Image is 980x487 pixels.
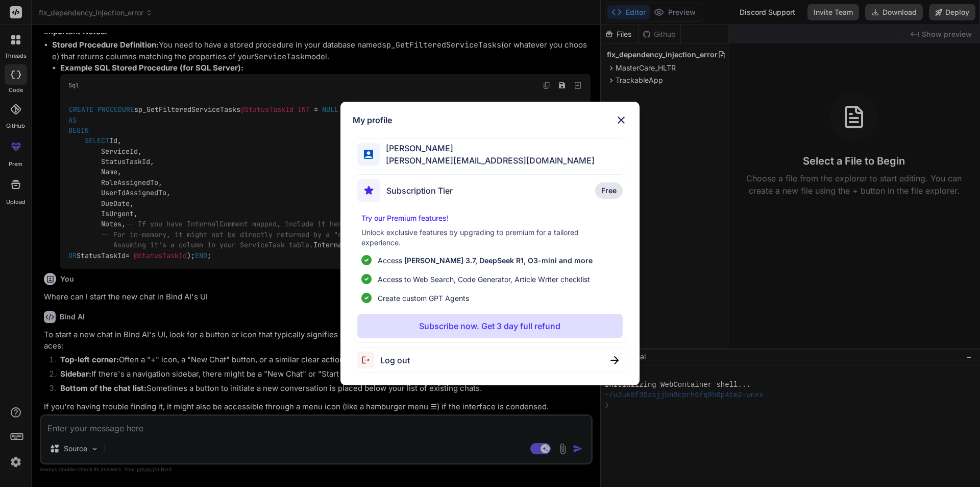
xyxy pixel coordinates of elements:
img: close [610,356,619,364]
p: Access [378,255,593,266]
span: [PERSON_NAME] 3.7, DeepSeek R1, O3-mini and more [404,256,593,265]
img: profile [364,150,374,159]
span: Access to Web Search, Code Generator, Article Writer checklist [378,274,590,285]
img: checklist [361,274,372,284]
span: Free [601,185,617,196]
p: Subscribe now. Get 3 day full refund [419,320,560,332]
img: checklist [361,255,372,265]
img: logout [357,352,380,368]
span: [PERSON_NAME][EMAIL_ADDRESS][DOMAIN_NAME] [380,154,595,167]
img: close [615,114,627,126]
img: subscription [357,179,380,202]
span: Log out [380,354,410,366]
button: Subscribe now. Get 3 day full refund [357,314,623,338]
p: Try our Premium features! [361,213,619,223]
span: Subscription Tier [386,184,453,197]
p: Unlock exclusive features by upgrading to premium for a tailored experience. [361,227,619,248]
span: [PERSON_NAME] [380,142,595,154]
span: Create custom GPT Agents [378,293,469,304]
img: checklist [361,293,372,303]
h1: My profile [353,114,392,126]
